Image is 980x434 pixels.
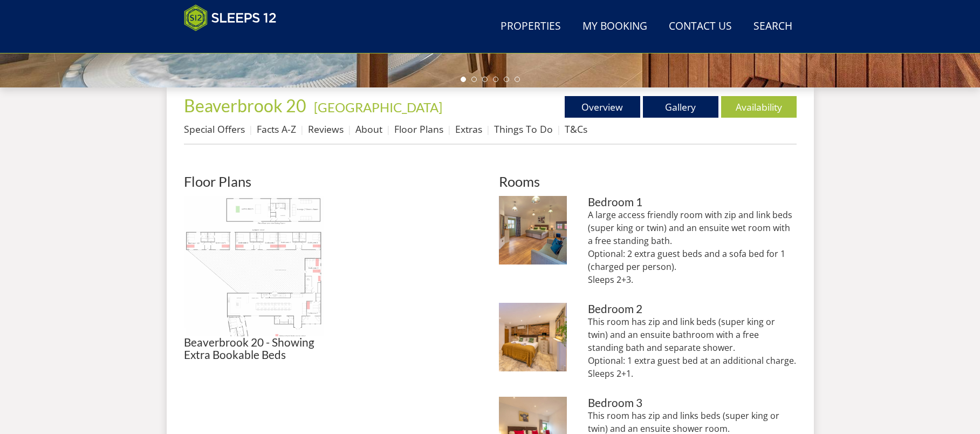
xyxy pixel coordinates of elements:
[588,315,796,380] p: This room has zip and link beds (super king or twin) and an ensuite bathroom with a free standing...
[496,15,565,39] a: Properties
[184,4,277,31] img: Sleeps 12
[499,196,567,265] img: Bedroom 1
[184,336,324,361] h3: Beaverbrook 20 - Showing Extra Bookable Beds
[184,174,482,189] h2: Floor Plans
[184,95,310,116] a: Beaverbrook 20
[455,123,482,135] a: Extras
[588,397,796,409] h3: Bedroom 3
[664,15,736,39] a: Contact Us
[494,123,553,135] a: Things To Do
[310,99,442,115] span: -
[499,303,567,371] img: Bedroom 2
[565,123,587,135] a: T&Cs
[578,15,652,39] a: My Booking
[588,208,796,286] p: A large access friendly room with zip and link beds (super king or twin) and an ensuite wet room ...
[308,123,344,135] a: Reviews
[721,96,797,118] a: Availability
[588,303,796,315] h3: Bedroom 2
[565,96,640,118] a: Overview
[355,123,382,135] a: About
[749,15,797,39] a: Search
[184,196,324,336] img: Beaverbrook 20 - Showing Extra Bookable Beds
[257,123,296,135] a: Facts A-Z
[499,174,797,189] h2: Rooms
[184,95,306,116] span: Beaverbrook 20
[314,99,442,115] a: [GEOGRAPHIC_DATA]
[179,38,292,47] iframe: Customer reviews powered by Trustpilot
[394,123,443,135] a: Floor Plans
[588,196,796,208] h3: Bedroom 1
[643,96,718,118] a: Gallery
[184,123,245,135] a: Special Offers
